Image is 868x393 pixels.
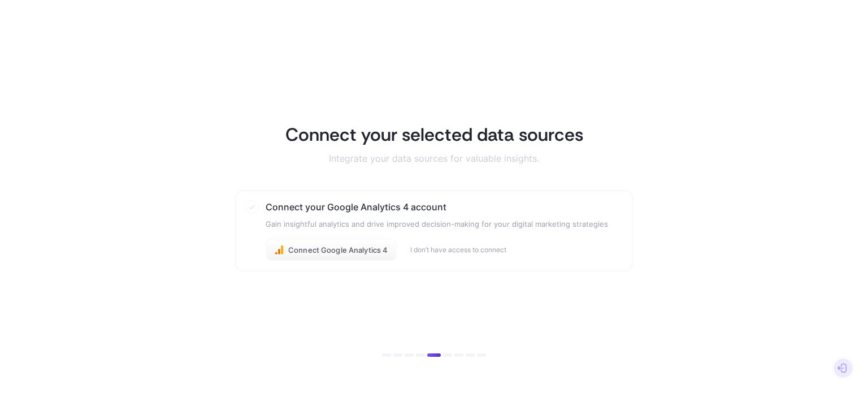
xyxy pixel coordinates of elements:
h3: Connect your Google Analytics 4 account [266,200,608,214]
span: Connect Google Analytics 4 [288,245,388,254]
p: Integrate your data sources for valuable insights. [329,153,539,164]
p: Gain insightful analytics and drive improved decision-making for your digital marketing strategies [266,218,608,230]
h1: Connect your selected data sources [285,123,583,146]
button: Connect Google Analytics 4 [266,239,397,261]
button: I don’t have access to connect [410,245,506,254]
